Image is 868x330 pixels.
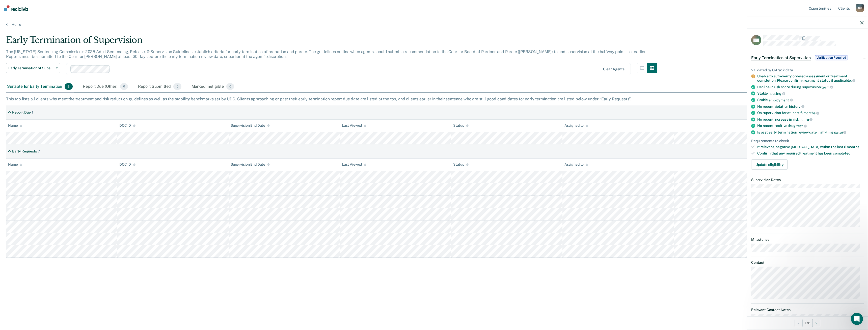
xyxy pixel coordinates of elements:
div: Unable to auto-verify ordered assessment or treatment completion. Please confirm treatment status... [757,74,864,83]
dt: Contact [751,260,864,265]
span: employment [769,98,793,102]
span: history [789,104,804,108]
p: The [US_STATE] Sentencing Commission’s 2025 Adult Sentencing, Release, & Supervision Guidelines e... [6,49,646,59]
div: Early Termination of SupervisionVerification Required [747,50,868,66]
div: C C [856,4,864,12]
button: Next Opportunity [812,319,820,327]
div: Decline in risk score during supervision [757,85,864,89]
span: 0 [173,83,181,90]
button: Previous Opportunity [795,319,803,327]
div: DOC ID [119,162,135,167]
div: Name [8,123,22,128]
div: Report Due (Other) [82,81,129,92]
span: Early Termination of Supervision [8,66,54,70]
span: term [821,85,833,89]
div: Status [453,162,469,167]
div: Report Due [12,110,31,115]
span: completed [833,151,850,155]
span: Early Termination of Supervision [751,55,811,60]
div: Stable [757,98,864,102]
a: Home [6,22,862,27]
div: Status [453,123,469,128]
div: No recent positive drug [757,124,864,128]
div: Validated by O-Track data [751,68,864,72]
div: Early Termination of Supervision [6,35,657,49]
div: On supervision for at least 6 [757,111,864,115]
div: Marked Ineligible [191,81,235,92]
div: Clear agents [603,67,625,71]
div: Requirements to check [751,139,864,143]
div: Assigned to [564,123,588,128]
div: This tab lists all clients who meet the treatment and risk reduction guidelines as well as the st... [6,97,862,101]
div: No recent violation [757,104,864,109]
div: Supervision End Date [231,162,270,167]
dt: Milestones [751,237,864,242]
div: 7 [38,149,40,153]
div: Report Submitted [137,81,182,92]
div: Supervision End Date [231,123,270,128]
span: 0 [226,83,234,90]
div: Last Viewed [342,162,366,167]
div: Is past early termination review date (half-time [757,130,864,135]
span: score [800,117,812,121]
span: housing [769,92,785,96]
span: months [847,145,859,149]
iframe: Intercom live chat [851,313,863,325]
dt: Supervision Dates [751,178,864,182]
span: date) [834,130,846,134]
div: Stable [757,91,864,96]
div: Suitable for Early Termination [6,81,74,92]
span: Verification Required [815,55,848,60]
div: Assigned to [564,162,588,167]
span: 8 [65,83,73,90]
div: 1 / 8 [747,316,868,329]
div: If relevant, negative [MEDICAL_DATA] within the last 6 [757,145,864,149]
span: months [803,111,819,115]
div: DOC ID [119,123,135,128]
div: Name [8,162,22,167]
button: Update eligibility [751,159,788,169]
div: Early Requests [12,149,37,153]
div: Last Viewed [342,123,366,128]
span: test [796,124,807,128]
dt: Relevant Contact Notes [751,307,864,312]
div: No recent increase in risk [757,117,864,122]
img: Recidiviz [4,5,28,11]
div: Confirm that any required treatment has been [757,151,864,156]
span: 0 [120,83,128,90]
div: 1 [32,110,33,115]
